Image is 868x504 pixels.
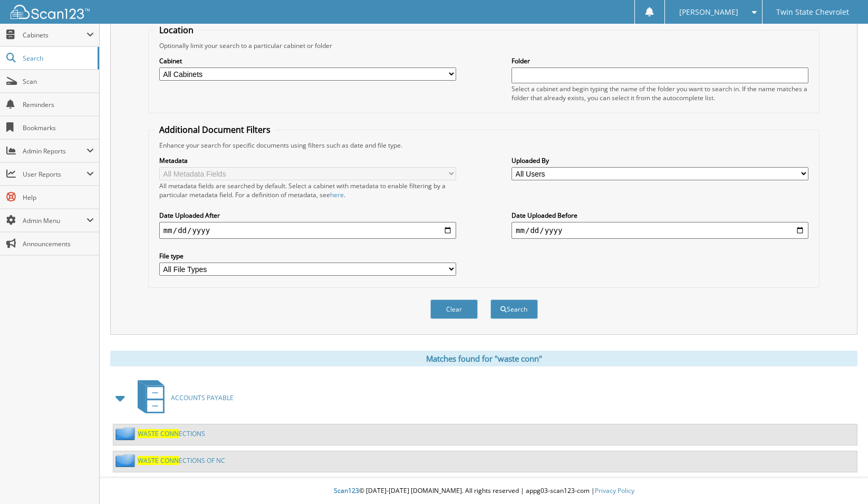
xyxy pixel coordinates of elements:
[23,216,86,225] span: Admin Menu
[512,56,808,65] label: Folder
[154,141,814,150] div: Enhance your search for specific documents using filters such as date and file type.
[595,486,634,495] a: Privacy Policy
[23,239,94,248] span: Announcements
[154,41,814,50] div: Optionally limit your search to a particular cabinet or folder
[110,351,857,366] div: Matches found for "waste conn"
[679,9,738,15] span: [PERSON_NAME]
[330,190,344,199] a: here
[23,100,94,109] span: Reminders
[23,170,86,179] span: User Reports
[138,456,159,465] span: WASTE
[23,123,94,132] span: Bookmarks
[23,54,92,63] span: Search
[160,456,179,465] span: CONN
[23,193,94,202] span: Help
[815,453,868,504] iframe: Chat Widget
[490,299,538,319] button: Search
[131,377,234,419] a: ACCOUNTS PAYABLE
[160,429,179,438] span: CONN
[159,251,456,260] label: File type
[11,5,90,19] img: scan123-logo-white.svg
[159,211,456,220] label: Date Uploaded After
[512,84,808,102] div: Select a cabinet and begin typing the name of the folder you want to search in. If the name match...
[138,429,159,438] span: WASTE
[115,427,138,440] img: folder2.png
[154,124,276,135] legend: Additional Document Filters
[23,147,86,156] span: Admin Reports
[159,222,456,239] input: start
[512,156,808,165] label: Uploaded By
[138,456,225,465] a: WASTE CONNECTIONS OF NC
[138,429,205,438] a: WASTE CONNECTIONS
[154,24,199,36] legend: Location
[23,31,86,40] span: Cabinets
[159,56,456,65] label: Cabinet
[430,299,478,319] button: Clear
[334,486,359,495] span: Scan123
[115,454,138,467] img: folder2.png
[171,393,234,402] span: ACCOUNTS PAYABLE
[23,77,94,86] span: Scan
[512,211,808,220] label: Date Uploaded Before
[512,222,808,239] input: end
[159,156,456,165] label: Metadata
[159,181,456,199] div: All metadata fields are searched by default. Select a cabinet with metadata to enable filtering b...
[100,478,868,504] div: © [DATE]-[DATE] [DOMAIN_NAME]. All rights reserved | appg03-scan123-com |
[776,9,849,15] span: Twin State Chevrolet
